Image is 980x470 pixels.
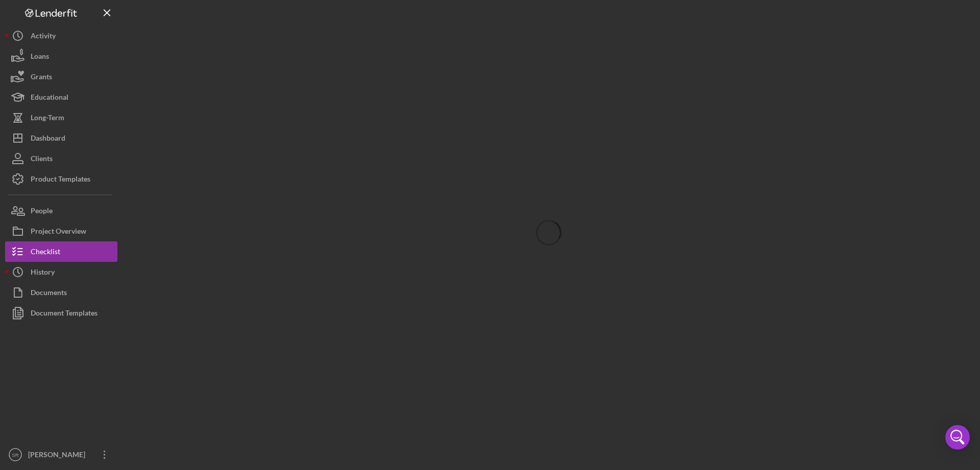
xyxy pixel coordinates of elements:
text: SR [12,452,18,458]
div: Long-Term [31,107,64,130]
button: Grants [5,66,117,87]
div: Clients [31,148,53,171]
button: Product Templates [5,169,117,189]
button: Document Templates [5,303,117,323]
div: Document Templates [31,303,97,326]
div: People [31,200,53,223]
button: Loans [5,46,117,66]
div: Dashboard [31,128,65,151]
button: Activity [5,26,117,46]
div: Educational [31,87,68,110]
button: People [5,200,117,221]
div: Checklist [31,241,60,264]
div: Project Overview [31,221,86,244]
div: Activity [31,26,56,49]
button: Project Overview [5,221,117,241]
div: [PERSON_NAME] [26,444,92,467]
div: History [31,262,55,285]
div: Product Templates [31,169,90,192]
button: Clients [5,148,117,169]
button: History [5,262,117,282]
div: Open Intercom Messenger [945,425,970,450]
button: Documents [5,282,117,303]
div: Documents [31,282,67,305]
div: Grants [31,66,52,89]
button: SR[PERSON_NAME] [5,444,117,465]
div: Loans [31,46,49,69]
button: Educational [5,87,117,107]
button: Dashboard [5,128,117,148]
button: Long-Term [5,107,117,128]
button: Checklist [5,241,117,262]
